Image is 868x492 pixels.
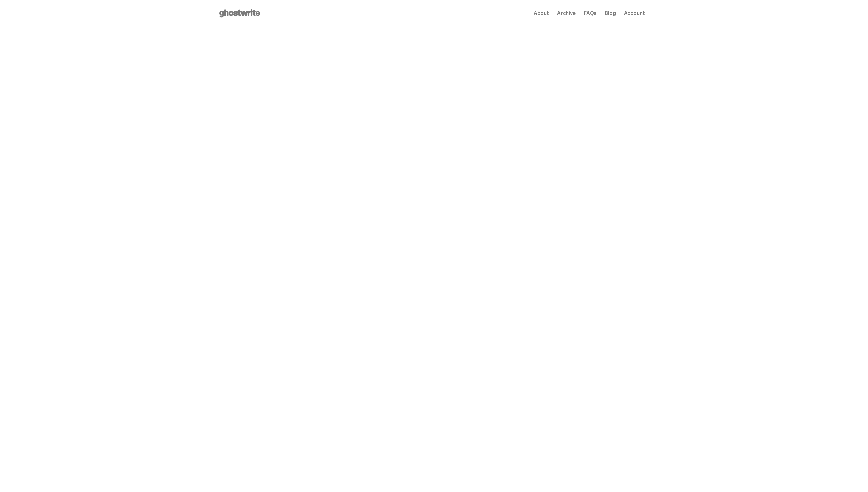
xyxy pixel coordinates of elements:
[534,11,549,16] a: About
[557,11,576,16] a: Archive
[624,11,645,16] a: Account
[605,11,616,16] a: Blog
[584,11,597,16] a: FAQs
